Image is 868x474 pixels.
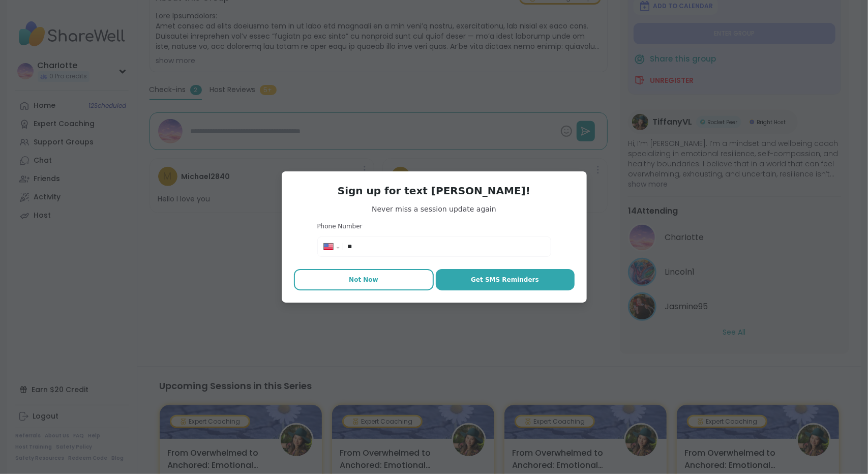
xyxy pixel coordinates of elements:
[436,269,575,290] button: Get SMS Reminders
[317,222,551,231] h3: Phone Number
[294,269,434,290] button: Not Now
[324,244,333,250] img: United States
[294,204,575,214] span: Never miss a session update again
[349,275,378,284] span: Not Now
[471,275,539,284] span: Get SMS Reminders
[294,184,575,198] h3: Sign up for text [PERSON_NAME]!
